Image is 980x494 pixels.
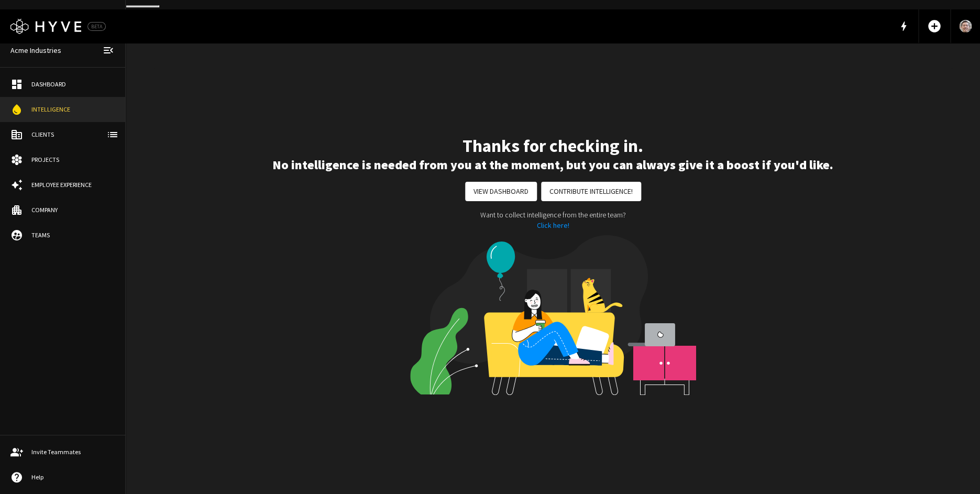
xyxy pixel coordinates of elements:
[10,103,23,116] span: water_drop
[410,235,696,395] img: No intelligence needed
[31,205,115,215] div: Company
[31,447,115,457] div: Invite Teammates
[31,180,115,190] div: Employee Experience
[102,124,123,145] button: client-list
[31,130,115,139] div: Clients
[465,182,537,201] a: View Dashboard
[951,9,980,43] a: Account
[31,230,115,240] div: Teams
[272,157,833,173] h5: No intelligence is needed from you at the moment, but you can always give it a boost if you'd like.
[87,22,106,31] div: BETA
[541,182,641,201] button: Contribute Intelligence!
[6,41,65,60] a: Acme Industries
[927,19,942,34] span: add_circle
[923,15,946,38] button: Add
[31,105,115,114] div: Intelligence
[537,220,569,231] button: Click here!
[31,473,115,482] div: Help
[959,20,972,32] img: User Avatar
[463,135,643,157] h4: Thanks for checking in.
[480,210,626,220] p: Want to collect intelligence from the entire team?
[31,80,115,89] div: Dashboard
[31,155,115,164] div: Projects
